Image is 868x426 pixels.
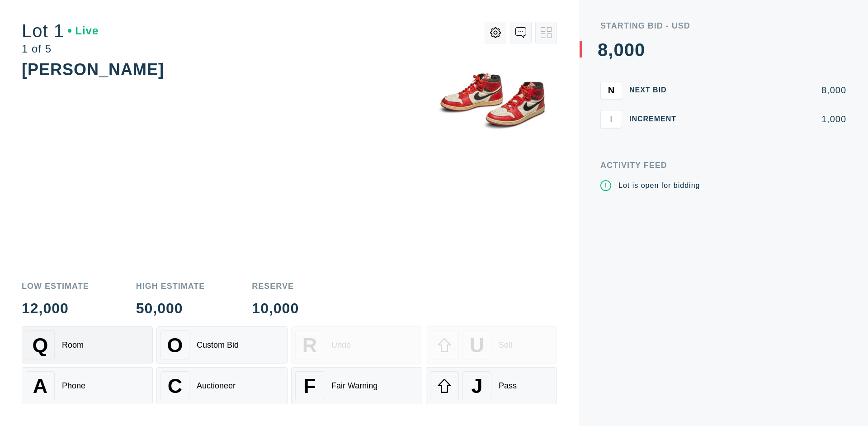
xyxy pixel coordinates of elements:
div: Next Bid [629,86,684,94]
div: 8 [598,41,608,59]
span: F [303,374,316,397]
div: Fair Warning [331,381,377,391]
div: 0 [635,41,645,59]
div: , [608,41,613,222]
button: RUndo [291,326,422,364]
button: FFair Warning [291,367,422,404]
div: 50,000 [136,301,205,316]
div: High Estimate [136,282,205,290]
div: 1 of 5 [22,43,99,54]
span: R [302,334,317,357]
span: C [168,374,182,397]
span: Q [33,334,48,357]
span: A [33,374,47,397]
span: I [610,114,613,124]
div: Auctioneer [197,381,236,391]
div: Sell [499,340,512,350]
div: Reserve [252,282,299,290]
div: Room [62,340,84,350]
div: Low Estimate [22,282,89,290]
div: Phone [62,381,85,391]
div: 1,000 [691,115,846,124]
div: Live [68,25,99,36]
button: CAuctioneer [156,367,288,404]
div: Pass [499,381,517,391]
div: Undo [331,340,351,350]
div: 12,000 [22,301,89,316]
button: I [600,110,622,128]
span: O [167,334,183,357]
div: Lot 1 [22,22,99,40]
div: 0 [624,41,635,59]
button: JPass [426,367,557,404]
div: [PERSON_NAME] [22,60,164,79]
span: N [608,85,614,95]
div: Increment [629,115,684,123]
button: APhone [22,367,153,404]
div: Activity Feed [600,161,846,169]
span: U [470,334,484,357]
div: Starting Bid - USD [600,22,846,30]
div: 8,000 [691,86,846,95]
div: Custom Bid [197,340,239,350]
span: J [472,374,483,397]
button: OCustom Bid [156,326,288,364]
div: 10,000 [252,301,299,316]
button: USell [426,326,557,364]
button: QRoom [22,326,153,364]
div: 0 [613,41,624,59]
div: Lot is open for bidding [618,180,700,191]
button: N [600,81,622,99]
